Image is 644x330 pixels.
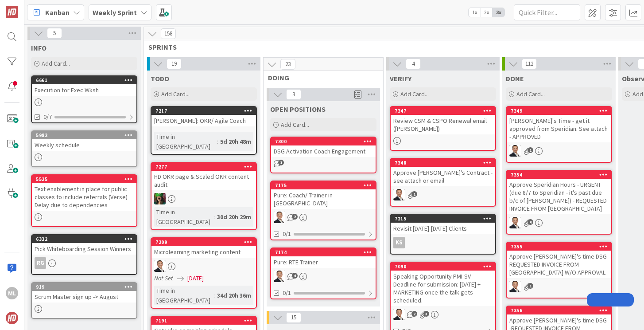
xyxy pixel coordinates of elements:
a: 7209Microlearning marketing contentSLNot Set[DATE]Time in [GEOGRAPHIC_DATA]:34d 20h 36m [151,237,257,309]
div: 7174Pure: RTE Trainer [271,248,376,268]
div: 7277HD OKR page & Scaled OKR content audit [151,163,256,190]
div: DSG Activation Coach Engagement [271,145,376,157]
div: 7349[PERSON_NAME]'s Time - get it approved from Speridian. See attach - APPROVED [507,107,611,142]
div: 7209Microlearning marketing content [151,238,256,258]
div: 7300 [271,137,376,145]
span: 112 [522,59,537,69]
div: Pick Whiteboarding Session Winners [32,243,136,255]
span: 158 [161,28,176,39]
input: Quick Filter... [514,4,580,20]
b: Weekly Sprint [93,8,137,17]
div: 919Scrum Master sign up -> August [32,283,136,302]
span: 5 [47,28,62,39]
span: 1 [411,191,417,197]
span: Add Card... [281,121,309,129]
a: 7277HD OKR page & Scaled OKR content auditSLTime in [GEOGRAPHIC_DATA]:30d 20h 29m [151,162,257,230]
div: 7356 [511,307,611,314]
div: SL [271,212,376,223]
div: SL [391,189,495,200]
div: 7175 [275,182,376,189]
img: SL [509,281,521,292]
span: 2 [292,214,298,220]
div: SL [391,309,495,320]
div: 7217 [155,108,256,114]
span: 3 [423,311,429,317]
span: VERIFY [390,74,411,83]
a: 7355Approve [PERSON_NAME]'s time DSG- REQUESTED INVOICE FROM [GEOGRAPHIC_DATA] W/O APPROVALSL [506,242,612,299]
div: Pure: Coach/ Trainer in [GEOGRAPHIC_DATA] [271,189,376,209]
div: Review CSM & CSPO Renewal email ([PERSON_NAME]) [391,115,495,134]
div: 7348 [395,160,495,166]
a: 7175Pure: Coach/ Trainer in [GEOGRAPHIC_DATA]SL0/1 [270,181,376,240]
div: 5982Weekly schedule [32,131,136,151]
div: [PERSON_NAME]'s Time - get it approved from Speridian. See attach - APPROVED [507,115,611,142]
a: 7174Pure: RTE TrainerSL0/1 [270,247,376,299]
a: 7348Approve [PERSON_NAME]'s Contract - see attach or emailSL [390,158,496,207]
div: 7300DSG Activation Coach Engagement [271,137,376,157]
span: 1 [278,160,284,165]
div: SL [507,281,611,292]
div: 7209 [151,238,256,246]
a: 7347Review CSM & CSPO Renewal email ([PERSON_NAME]) [390,106,496,151]
span: 4 [292,273,298,279]
span: 3x [493,8,504,17]
div: 6332Pick Whiteboarding Session Winners [32,235,136,255]
div: SL [151,260,256,272]
div: RG [32,257,136,269]
div: 6661 [32,76,136,84]
div: 5525 [32,175,136,183]
div: 7355 [507,243,611,251]
div: Time in [GEOGRAPHIC_DATA] [154,207,213,227]
img: SL [274,212,285,223]
div: 7217 [151,107,256,115]
div: 6661Execution for Exec Wksh [32,76,136,96]
div: Pure: RTE Trainer [271,256,376,268]
div: 7347Review CSM & CSPO Renewal email ([PERSON_NAME]) [391,107,495,134]
div: 7349 [511,108,611,114]
div: HD OKR page & Scaled OKR content audit [151,171,256,190]
a: 6661Execution for Exec Wksh0/7 [31,75,137,123]
a: 7349[PERSON_NAME]'s Time - get it approved from Speridian. See attach - APPROVEDSL [506,106,612,163]
span: Add Card... [400,90,429,98]
div: 7217[PERSON_NAME]: OKR/ Agile Coach [151,107,256,126]
span: 1 [528,147,533,153]
span: Add Card... [42,59,70,67]
div: 5d 20h 48m [218,137,253,146]
div: SL [507,145,611,157]
a: 7300DSG Activation Coach Engagement [270,137,376,173]
div: 6332 [32,235,136,243]
div: 6661 [36,77,136,83]
div: Time in [GEOGRAPHIC_DATA] [154,286,213,305]
span: DONE [506,74,524,83]
a: 5525Text enablement in place for public classes to include referrals (Verse) Delay due to depende... [31,174,137,227]
div: 7277 [151,163,256,171]
img: SL [509,217,521,228]
div: 7355 [511,244,611,250]
img: avatar [6,312,18,324]
img: SL [393,189,405,200]
span: 0/1 [283,288,291,298]
span: INFO [31,43,47,52]
div: 7215 [391,215,495,223]
div: 5525 [36,176,136,182]
span: 2x [481,8,493,17]
img: SL [509,145,521,157]
span: Add Card... [516,90,545,98]
div: 7349 [507,107,611,115]
div: 7348Approve [PERSON_NAME]'s Contract - see attach or email [391,159,495,186]
span: [DATE] [187,274,204,283]
div: Scrum Master sign up -> August [32,291,136,302]
span: 1x [469,8,481,17]
div: KS [391,237,495,248]
div: 7300 [275,138,376,145]
span: 1 [528,283,533,289]
div: 7277 [155,164,256,170]
img: SL [154,193,166,204]
span: Kanban [45,7,70,18]
div: 34d 20h 36m [215,291,253,300]
div: 7191 [155,318,256,324]
a: 7217[PERSON_NAME]: OKR/ Agile CoachTime in [GEOGRAPHIC_DATA]:5d 20h 48m [151,106,257,155]
a: 7215Revisit [DATE]-[DATE] ClientsKS [390,214,496,255]
div: Time in [GEOGRAPHIC_DATA] [154,132,217,151]
div: Text enablement in place for public classes to include referrals (Verse) Delay due to dependencies [32,183,136,211]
